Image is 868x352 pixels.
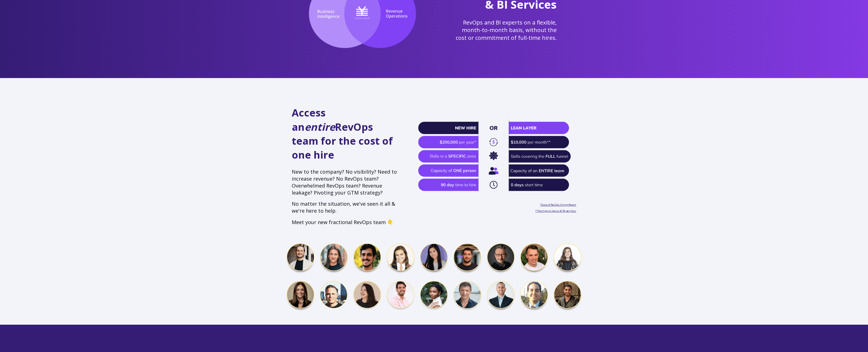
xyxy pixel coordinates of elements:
[418,118,576,193] img: Revenue Operations Fractional Services side by side Comparison hiring internally vs us
[535,209,576,213] a: **Starting as low as $150 per hour
[292,168,399,196] p: New to the company? No visibility? Need to increase revenue? No RevOps team? Overwhelmed RevOps t...
[305,120,335,134] em: entire
[286,243,582,312] img: Fractional RevOps Team
[540,203,576,207] a: *State of RevOps Hiring Report
[292,219,399,226] p: Meet your new fractional RevOps team 👇
[292,106,393,162] span: Access an RevOps team for the cost of one hire
[292,200,399,214] p: No matter the situation, we've seen it all & we're here to help.
[456,19,557,42] span: RevOps and BI experts on a flexible, month-to-month basis, without the cost or commitment of full...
